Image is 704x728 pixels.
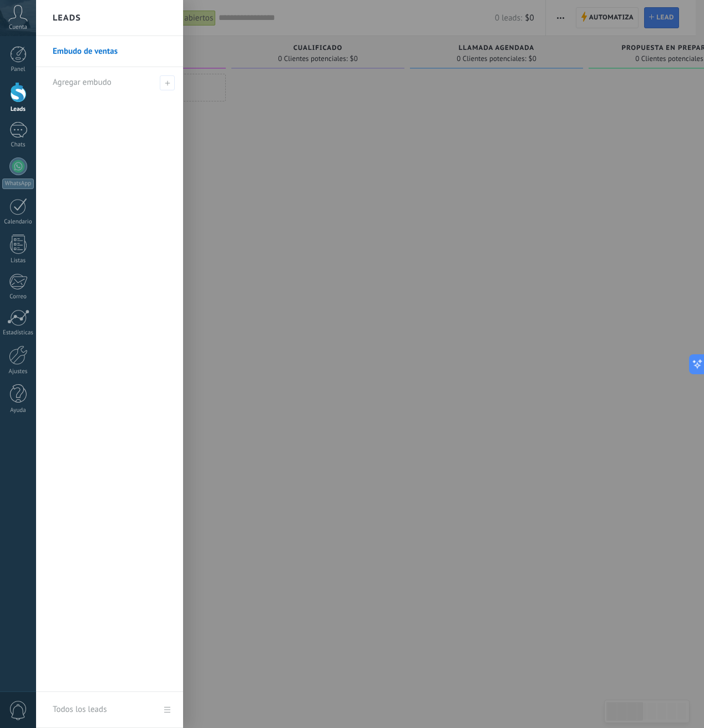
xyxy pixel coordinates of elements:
[2,407,34,414] div: Ayuda
[2,179,34,189] div: WhatsApp
[36,692,183,728] a: Todos los leads
[2,257,34,264] div: Listas
[2,368,34,375] div: Ajustes
[2,293,34,301] div: Correo
[53,694,107,725] div: Todos los leads
[2,329,34,337] div: Estadísticas
[53,77,112,88] span: Agregar embudo
[2,106,34,113] div: Leads
[2,218,34,226] div: Calendario
[2,66,34,73] div: Panel
[53,36,172,67] a: Embudo de ventas
[160,75,175,90] span: Agregar embudo
[53,1,81,35] h2: Leads
[2,141,34,149] div: Chats
[9,24,27,31] span: Cuenta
